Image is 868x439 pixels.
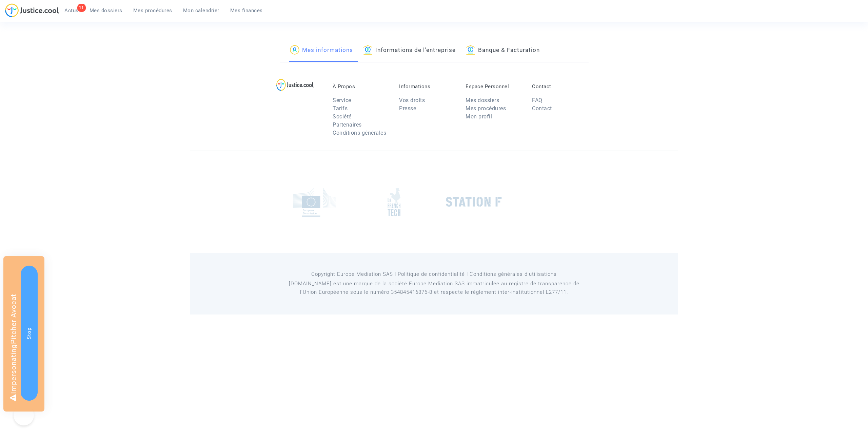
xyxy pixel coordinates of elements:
img: europe_commision.png [293,187,336,217]
span: Actus [64,7,79,14]
img: jc-logo.svg [5,3,59,17]
a: Mes dossiers [466,97,499,103]
a: Mes finances [225,5,268,16]
iframe: Help Scout Beacon - Open [14,405,34,425]
a: Mes informations [290,39,353,62]
div: Impersonating [3,256,44,412]
a: Société [333,113,352,120]
a: Banque & Facturation [466,39,540,62]
img: logo-lg.svg [276,79,314,91]
a: Contact [532,105,552,112]
span: Mes finances [230,7,263,14]
a: Vos droits [399,97,425,103]
p: Espace Personnel [466,83,522,90]
a: Conditions générales [333,130,386,136]
p: Copyright Europe Mediation SAS l Politique de confidentialité l Conditions générales d’utilisa... [280,270,589,279]
p: Informations [399,83,455,90]
a: Mes procédures [466,105,506,112]
div: 11 [77,4,86,12]
p: À Propos [333,83,389,90]
a: Mes dossiers [84,5,128,16]
p: [DOMAIN_NAME] est une marque de la société Europe Mediation SAS immatriculée au registre de tr... [280,280,589,297]
img: french_tech.png [388,188,400,216]
a: Tarifs [333,105,348,112]
a: FAQ [532,97,542,103]
a: 11Actus [59,5,84,16]
span: Mes dossiers [90,7,122,14]
span: Mes procédures [133,7,172,14]
img: icon-banque.svg [363,45,373,55]
img: icon-banque.svg [466,45,475,55]
a: Service [333,97,351,103]
span: Mon calendrier [183,7,219,14]
a: Mes procédures [128,5,178,16]
img: icon-passager.svg [290,45,299,55]
a: Informations de l'entreprise [363,39,456,62]
p: Contact [532,83,588,90]
a: Partenaires [333,121,362,128]
a: Mon profil [466,113,492,120]
a: Presse [399,105,416,112]
img: stationf.png [446,197,502,207]
a: Mon calendrier [178,5,225,16]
